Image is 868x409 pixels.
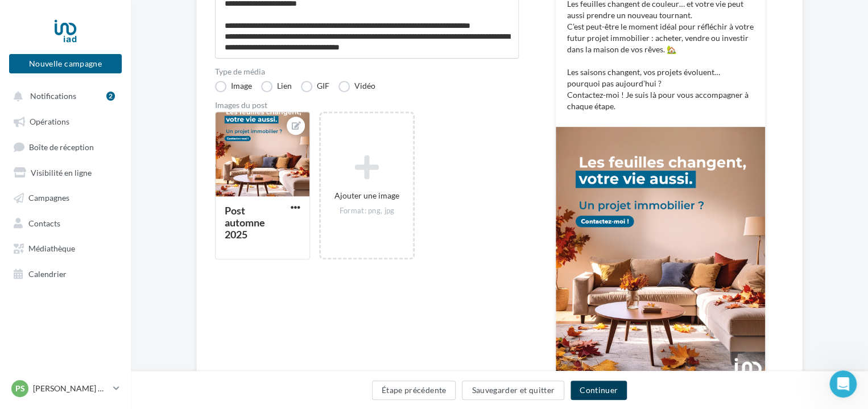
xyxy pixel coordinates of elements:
[28,193,69,203] span: Campagnes
[106,92,115,101] div: 2
[571,381,627,400] button: Continuer
[215,68,519,76] label: Type de média
[372,381,456,400] button: Étape précédente
[30,91,76,101] span: Notifications
[225,204,265,241] div: Post automne 2025
[33,383,109,394] p: [PERSON_NAME] ALCARAS
[28,218,60,228] span: Contacts
[363,5,384,25] div: Fermer
[829,370,857,398] iframe: Intercom live chat
[7,110,124,131] a: Opérations
[7,263,124,283] a: Calendrier
[28,268,67,278] span: Calendrier
[462,381,564,400] button: Sauvegarder et quitter
[215,81,252,92] label: Image
[15,383,25,394] span: PS
[261,81,292,92] label: Lien
[28,243,75,253] span: Médiathèque
[30,117,69,126] span: Opérations
[215,101,519,109] div: Images du post
[29,142,94,151] span: Boîte de réception
[9,54,122,73] button: Nouvelle campagne
[7,85,119,106] button: Notifications 2
[7,187,124,207] a: Campagnes
[7,5,29,26] button: go back
[342,5,363,26] button: Réduire la fenêtre
[7,237,124,258] a: Médiathèque
[9,378,122,399] a: PS [PERSON_NAME] ALCARAS
[301,81,329,92] label: GIF
[31,167,92,177] span: Visibilité en ligne
[7,136,124,157] a: Boîte de réception
[7,162,124,182] a: Visibilité en ligne
[7,212,124,233] a: Contacts
[338,81,375,92] label: Vidéo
